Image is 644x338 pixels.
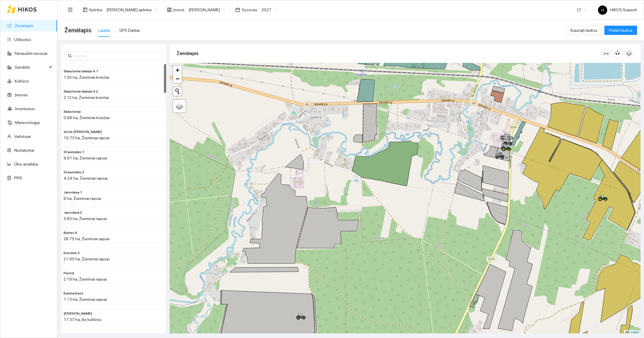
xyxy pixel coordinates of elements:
[625,331,639,335] a: Leaflet
[570,27,597,33] span: Sujungti laukus
[64,317,101,322] span: 17.37 ha, Be kultūros
[64,136,110,140] span: 16.73 ha, Žieminiai rapsai
[64,210,82,215] span: Jaroslava 2
[89,7,103,13] span: Aplinka :
[64,156,107,160] span: 9.91 ha, Žieminiai rapsai
[64,196,101,201] span: 6 ha, Žieminiai rapsai
[64,75,109,80] span: 1.92 ha, Žieminiai kviečiai
[64,170,84,175] span: Stauniskes 2
[167,7,172,12] span: shop
[64,26,91,35] span: Žemėlapis
[173,100,186,112] a: Layers
[64,230,77,236] span: Bulves 4
[604,26,637,35] button: Pridėti laukus
[262,5,277,14] span: 2027
[64,257,110,261] span: 21.95 ha, Žieminiai rapsai
[176,75,179,82] span: −
[64,291,83,296] span: Kasina krest
[15,120,40,125] a: Meteorologija
[68,54,72,58] span: search
[68,7,73,12] span: menu-fold
[577,5,586,14] span: LT
[176,66,179,74] span: +
[64,271,74,276] span: Pavtel
[64,190,82,195] span: Jaroslava 1
[14,162,38,166] a: Ūkio analitika
[15,61,47,73] span: Sandėlis
[601,49,611,58] button: column-width
[598,7,637,12] span: HIKOS Support
[177,45,601,62] div: Žemėlapis
[64,4,76,16] button: menu-fold
[566,28,602,33] a: Sujungti laukus
[64,69,98,74] span: Skaisteriai dalnije 4.1
[609,27,632,33] span: Pridėti laukus
[64,277,107,281] span: 2.19 ha, Žieminiai rapsai
[119,27,140,33] div: GPS Darbai
[173,87,182,96] button: Initiate a new search
[602,51,610,56] span: column-width
[64,176,108,181] span: 4.24 ha, Žieminiai rapsai
[64,129,102,135] span: Vozle Ruslana
[604,28,637,33] a: Pridėti laukus
[73,53,159,59] input: Paieška
[15,23,33,28] a: Žemėlapis
[566,26,602,35] button: Sujungti laukus
[15,106,35,111] a: Inventorius
[14,176,22,180] a: PPIS
[15,93,28,97] a: Įmonės
[173,74,182,83] a: Zoom out
[601,5,604,15] span: H
[64,250,80,256] span: Kuosinė 3
[64,297,107,302] span: 1.13 ha, Žieminiai rapsai
[64,95,109,100] span: 2.12 ha, Žieminiai kviečiai
[15,79,29,83] a: Kultūros
[15,51,47,56] a: Panaudoti resursai
[189,5,225,14] span: Jerzy Gvozdovič
[64,216,107,221] span: 5.83 ha, Žieminiai rapsai
[235,7,240,12] span: calendar
[14,148,34,153] a: Nustatymai
[14,134,31,139] a: Vartotojai
[64,311,92,316] span: Konstantino žeme
[241,7,258,13] span: Sezonas :
[98,27,110,33] div: Laukai
[64,89,98,94] span: Skaisteriai dalnije 4.2
[173,7,185,13] span: Įmonė :
[14,37,31,42] a: Užduotys
[64,115,110,120] span: 0.68 ha, Žieminiai kviečiai
[64,236,110,241] span: 28.75 ha, Žieminiai rapsai
[83,7,87,12] span: layout
[173,66,182,74] a: Zoom in
[64,149,85,155] span: Stauniskes 1
[64,109,81,114] span: Skaisteriai
[106,5,157,14] span: Jerzy Gvozdovicz aplinka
